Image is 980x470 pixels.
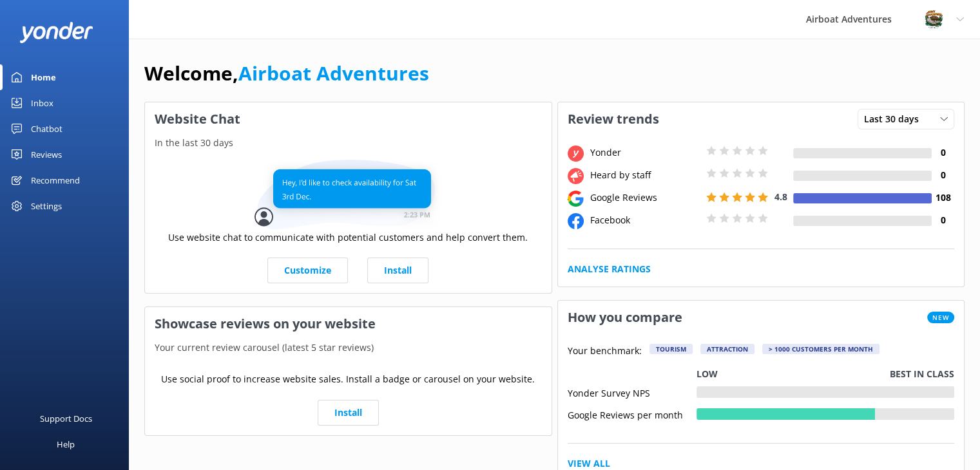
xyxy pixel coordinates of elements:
a: Airboat Adventures [238,60,429,86]
h4: 0 [932,213,954,227]
div: Recommend [31,167,80,193]
div: Reviews [31,142,62,167]
h4: 108 [932,191,954,205]
div: > 1000 customers per month [762,344,879,354]
p: Your benchmark: [568,344,642,359]
div: Chatbot [31,116,62,142]
div: Heard by staff [587,168,703,182]
span: 4.8 [774,191,787,203]
p: In the last 30 days [145,136,552,150]
p: Use website chat to communicate with potential customers and help convert them. [168,230,528,245]
div: Home [31,64,56,90]
h4: 0 [932,168,954,182]
h3: Website Chat [145,102,552,136]
p: Your current review carousel (latest 5 star reviews) [145,341,552,355]
span: Last 30 days [864,112,927,126]
img: yonder-white-logo.png [19,22,93,43]
div: Tourism [649,344,693,354]
div: Google Reviews [587,191,703,205]
h1: Welcome, [144,58,429,89]
h3: Review trends [558,102,669,136]
div: Inbox [31,90,53,116]
a: Customize [267,258,348,283]
div: Facebook [587,213,703,227]
div: Google Reviews per month [568,408,697,420]
div: Help [57,431,75,457]
p: Use social proof to increase website sales. Install a badge or carousel on your website. [161,372,535,386]
a: Install [318,400,379,426]
h3: How you compare [558,301,692,334]
div: Yonder [587,146,703,160]
h3: Showcase reviews on your website [145,307,552,341]
img: conversation... [255,160,441,230]
div: Attraction [700,344,754,354]
a: Install [367,258,428,283]
p: Low [697,367,718,381]
div: Yonder Survey NPS [568,386,697,398]
div: Support Docs [40,406,92,431]
p: Best in class [890,367,954,381]
img: 271-1670286363.jpg [924,10,943,29]
a: Analyse Ratings [568,262,651,276]
div: Settings [31,193,62,219]
span: New [927,312,954,323]
h4: 0 [932,146,954,160]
